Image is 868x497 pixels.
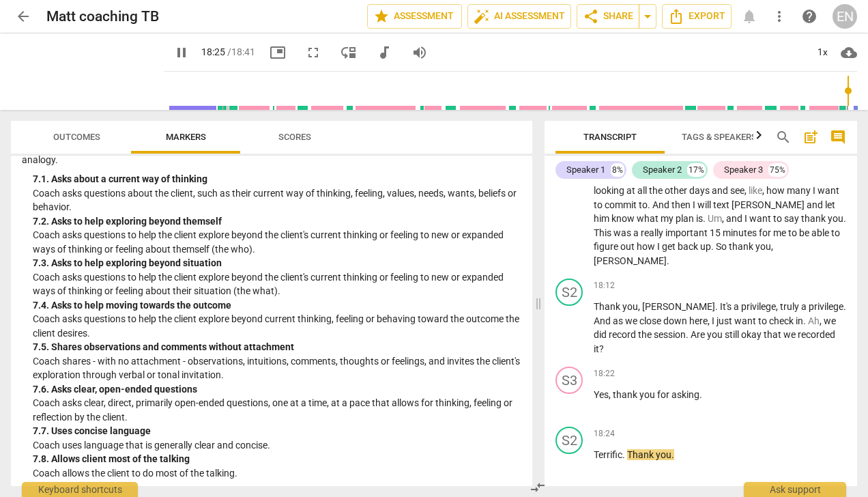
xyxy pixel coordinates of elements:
[407,40,432,65] button: Volume
[173,44,190,61] span: pause
[671,449,674,460] span: .
[33,382,521,397] div: 7. 6. Asks clear, open-ended questions
[566,163,605,177] div: Speaker 1
[766,185,787,196] span: how
[734,301,741,312] span: a
[648,199,652,210] span: .
[693,199,697,210] span: I
[755,241,771,252] span: you
[474,8,490,25] span: auto_fix_high
[708,315,712,326] span: ,
[811,227,831,238] span: able
[772,126,794,148] button: Search
[662,4,732,29] button: Export
[33,214,521,229] div: 7. 2. Asks to help exploring beyond themself
[301,40,325,65] button: Fullscreen
[657,241,662,252] span: I
[662,241,678,252] span: get
[788,227,799,238] span: to
[583,8,633,25] span: Share
[641,227,665,238] span: really
[594,389,609,400] span: Yes
[599,343,604,354] span: ?
[667,255,669,266] span: .
[663,315,689,326] span: down
[622,449,627,460] span: .
[611,213,637,224] span: know
[744,213,749,224] span: I
[633,227,641,238] span: a
[411,44,428,61] span: volume_up
[827,126,849,148] button: Show/Hide comments
[33,438,521,453] p: Coach uses language that is generally clear and concise.
[637,185,649,196] span: all
[762,185,766,196] span: ,
[654,329,686,340] span: session
[686,329,691,340] span: .
[474,8,565,25] span: AI Assessment
[722,213,726,224] span: ,
[594,315,613,326] span: And
[807,199,825,210] span: and
[773,227,788,238] span: me
[656,449,671,460] span: you
[594,255,667,266] span: [PERSON_NAME]
[376,44,392,61] span: audiotrack
[611,163,624,177] div: 8%
[697,199,713,210] span: will
[626,185,637,196] span: at
[803,315,808,326] span: .
[802,129,819,145] span: post_add
[609,389,613,400] span: ,
[637,241,657,252] span: how
[373,8,390,25] span: star
[265,40,290,65] button: Picture in picture
[555,279,583,306] div: Change speaker
[824,315,836,326] span: we
[594,428,615,440] span: 18:24
[33,270,521,298] p: Coach asks questions to help the client explore beyond the client's current thinking or feeling t...
[799,227,811,238] span: be
[708,213,722,224] span: Filler word
[809,42,835,63] div: 1x
[796,315,803,326] span: in
[665,185,689,196] span: other
[741,329,764,340] span: okay
[703,213,708,224] span: .
[33,228,521,256] p: Coach asks questions to help the client explore beyond the client's current thinking or feeling t...
[798,329,835,340] span: recorded
[729,241,755,252] span: thank
[639,4,656,29] button: Sharing summary
[638,329,654,340] span: the
[201,46,225,57] span: 18:25
[710,227,723,238] span: 15
[759,227,773,238] span: for
[808,315,820,326] span: Filler word
[594,185,626,196] span: looking
[771,8,787,25] span: more_vert
[305,44,321,61] span: fullscreen
[613,315,625,326] span: as
[639,8,656,25] span: arrow_drop_down
[671,389,699,400] span: asking
[780,301,801,312] span: truly
[594,301,622,312] span: Thank
[696,213,703,224] span: is
[713,199,732,210] span: text
[33,466,521,481] p: Coach allows the client to do most of the talking.
[665,227,710,238] span: important
[594,368,615,380] span: 18:22
[689,185,712,196] span: days
[800,126,822,148] button: Add summary
[652,199,671,210] span: And
[33,452,521,466] div: 7. 8. Allows client most of the talking
[699,389,702,400] span: .
[657,389,671,400] span: for
[620,241,637,252] span: out
[33,312,521,340] p: Coach asks questions to help the client explore beyond current thinking, feeling or behaving towa...
[741,301,776,312] span: privilege
[594,329,609,340] span: did
[341,44,357,61] span: move_down
[712,185,730,196] span: and
[687,163,706,177] div: 17%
